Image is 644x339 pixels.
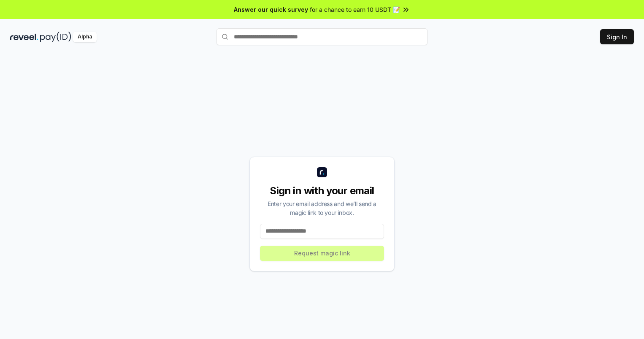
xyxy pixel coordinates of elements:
img: pay_id [40,32,71,42]
div: Enter your email address and we’ll send a magic link to your inbox. [260,199,384,217]
div: Sign in with your email [260,184,384,198]
div: Alpha [73,32,97,42]
span: Answer our quick survey [234,5,308,14]
img: logo_small [317,167,327,177]
button: Sign In [600,29,634,44]
img: reveel_dark [10,32,38,42]
span: for a chance to earn 10 USDT 📝 [310,5,400,14]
